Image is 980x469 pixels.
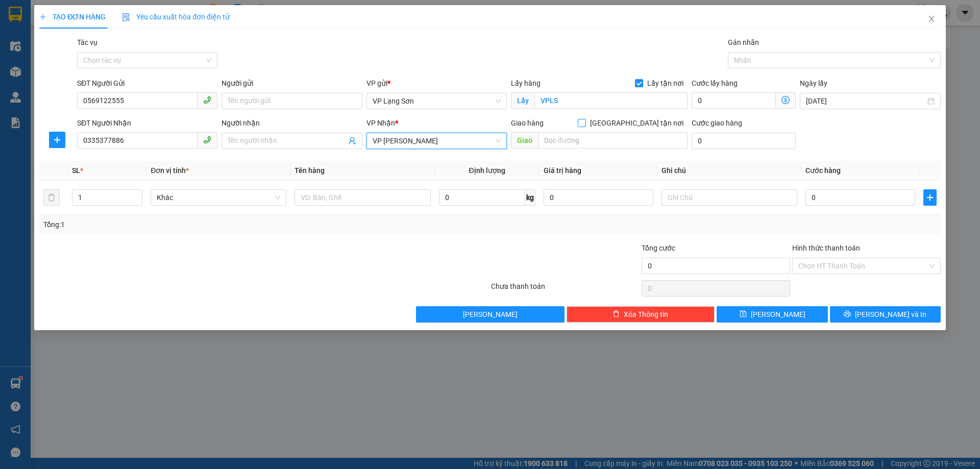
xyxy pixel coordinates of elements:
[612,310,620,318] span: delete
[692,133,796,149] input: Cước giao hàng
[295,189,430,206] input: VD: Bàn, Ghế
[792,244,860,252] label: Hình thức thanh toán
[490,281,641,299] div: Chưa thanh toán
[643,78,688,89] span: Lấy tận nơi
[348,137,356,145] span: user-add
[544,189,653,206] input: 0
[373,133,501,149] span: VP Minh Khai
[122,13,230,21] span: Yêu cầu xuất hóa đơn điện tử
[50,136,65,144] span: plus
[49,132,65,148] button: plus
[917,5,946,34] button: Close
[222,117,362,129] div: Người nhận
[661,189,797,206] input: Ghi Chú
[751,309,805,320] span: [PERSON_NAME]
[157,190,280,205] span: Khác
[800,79,827,87] label: Ngày lấy
[538,132,688,149] input: Dọc đường
[657,161,801,181] th: Ghi chú
[586,117,688,129] span: [GEOGRAPHIC_DATA] tận nơi
[511,92,534,109] span: Lấy
[624,309,668,320] span: Xóa Thông tin
[203,136,211,144] span: phone
[728,38,759,46] label: Gán nhãn
[366,119,395,127] span: VP Nhận
[511,119,544,127] span: Giao hàng
[924,193,936,202] span: plus
[72,166,80,175] span: SL
[642,244,675,252] span: Tổng cước
[805,166,841,175] span: Cước hàng
[366,78,507,89] div: VP gửi
[295,166,325,175] span: Tên hàng
[692,119,742,127] label: Cước giao hàng
[534,92,688,109] input: Lấy tận nơi
[43,219,378,230] div: Tổng: 1
[373,93,501,109] span: VP Lạng Sơn
[525,189,535,206] span: kg
[469,166,505,175] span: Định lượng
[77,117,217,129] div: SĐT Người Nhận
[222,78,362,89] div: Người gửi
[39,13,106,21] span: TẠO ĐƠN HÀNG
[923,189,937,206] button: plus
[692,92,776,109] input: Cước lấy hàng
[122,13,130,21] img: icon
[740,310,747,318] span: save
[692,79,738,87] label: Cước lấy hàng
[927,15,936,23] span: close
[830,306,941,323] button: printer[PERSON_NAME] và In
[463,309,518,320] span: [PERSON_NAME]
[77,78,217,89] div: SĐT Người Gửi
[567,306,715,323] button: deleteXóa Thông tin
[416,306,565,323] button: [PERSON_NAME]
[511,79,541,87] span: Lấy hàng
[151,166,189,175] span: Đơn vị tính
[781,96,790,104] span: dollar-circle
[203,96,211,104] span: phone
[544,166,581,175] span: Giá trị hàng
[806,95,925,107] input: Ngày lấy
[844,310,851,318] span: printer
[511,132,538,149] span: Giao
[717,306,827,323] button: save[PERSON_NAME]
[77,38,97,46] label: Tác vụ
[43,189,60,206] button: delete
[39,13,46,20] span: plus
[855,309,926,320] span: [PERSON_NAME] và In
